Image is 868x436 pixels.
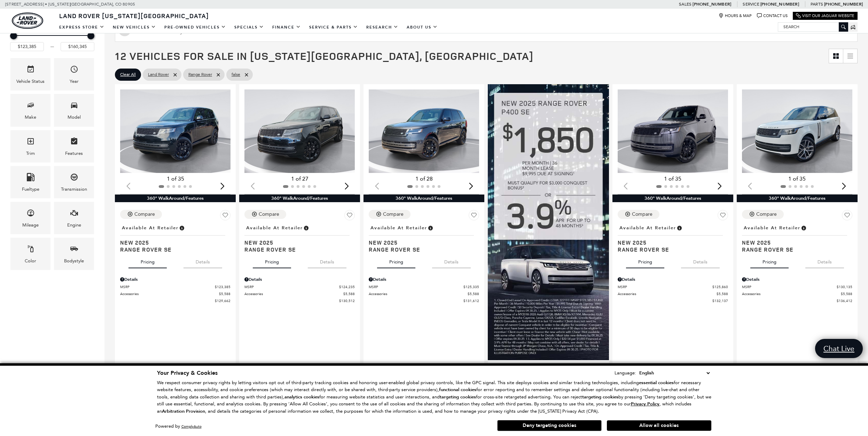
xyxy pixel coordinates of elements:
[10,42,44,51] input: Minimum
[70,171,78,185] span: Transmission
[742,175,852,183] div: 1 of 35
[618,291,717,296] span: Accessories
[244,291,343,296] span: Accessories
[715,178,725,193] div: Next slide
[65,150,83,157] div: Features
[120,89,232,173] img: 2025 Land Rover Range Rover SE 1
[54,58,94,90] div: YearYear
[618,89,729,173] div: 1 / 2
[742,223,852,253] a: Available at RetailerNew 2025Range Rover SE
[343,291,355,296] span: $5,588
[618,239,723,246] span: New 2025
[369,175,479,183] div: 1 of 28
[54,166,94,198] div: TransmissionTransmission
[54,130,94,162] div: FeaturesFeatures
[469,210,479,223] button: Save Vehicle
[162,408,205,414] strong: Arbitration Provision
[68,113,81,121] div: Model
[631,401,659,406] a: Privacy Policy
[369,284,463,290] span: MSRP
[837,298,852,303] span: $136,412
[219,291,230,296] span: $5,588
[369,291,468,296] span: Accessories
[54,202,94,234] div: EngineEngine
[61,42,94,51] input: Maximum
[120,246,225,253] span: Range Rover SE
[619,224,676,232] span: Available at Retailer
[183,253,222,268] button: details tab
[305,21,362,33] a: Service & Parts
[10,166,50,198] div: FueltypeFueltype
[618,210,659,219] button: Compare Vehicle
[369,223,479,253] a: Available at RetailerNew 2025Range Rover SE
[134,211,155,217] div: Compare
[10,94,50,126] div: MakeMake
[70,243,78,257] span: Bodystyle
[122,224,179,232] span: Available at Retailer
[369,291,479,296] a: Accessories $5,588
[582,394,618,400] strong: targeting cookies
[811,2,823,7] span: Parts
[244,284,355,290] a: MSRP $124,235
[157,379,711,415] p: We respect consumer privacy rights by letting visitors opt out of third-party tracking cookies an...
[160,21,230,33] a: Pre-Owned Vehicles
[618,276,728,283] div: Pricing Details - Range Rover SE
[244,284,339,290] span: MSRP
[712,284,728,290] span: $125,860
[239,195,360,202] div: 360° WalkAround/Features
[369,89,480,173] div: 1 / 2
[10,130,50,162] div: TrimTrim
[10,238,50,270] div: ColorColor
[25,257,36,265] div: Color
[742,89,853,173] div: 1 / 2
[815,339,863,358] a: Chat Live
[618,89,729,173] img: 2025 Land Rover Range Rover SE 1
[70,99,78,113] span: Model
[12,13,43,29] a: land-rover
[440,394,476,400] strong: targeting cookies
[800,224,807,232] span: Vehicle is in stock and ready for immediate delivery. Due to demand, availability is subject to c...
[626,253,664,268] button: pricing tab
[439,387,476,393] strong: functional cookies
[824,1,863,7] a: [PHONE_NUMBER]
[427,224,433,232] span: Vehicle is in stock and ready for immediate delivery. Due to demand, availability is subject to c...
[10,58,50,90] div: VehicleVehicle Status
[26,150,35,157] div: Trim
[244,239,350,246] span: New 2025
[618,291,728,296] a: Accessories $5,588
[432,253,471,268] button: details tab
[253,253,291,268] button: pricing tab
[268,21,305,33] a: Finance
[618,284,712,290] span: MSRP
[618,298,728,303] a: $132,137
[618,223,728,253] a: Available at RetailerNew 2025Range Rover SE
[796,13,854,18] a: Visit Our Jaguar Website
[719,13,752,18] a: Hours & Map
[370,224,427,232] span: Available at Retailer
[155,424,202,429] div: Powered by
[468,291,479,296] span: $5,588
[220,210,230,223] button: Save Vehicle
[244,246,350,253] span: Range Rover SE
[362,21,402,33] a: Research
[744,224,800,232] span: Available at Retailer
[230,21,268,33] a: Specials
[179,224,185,232] span: Vehicle is in stock and ready for immediate delivery. Due to demand, availability is subject to c...
[742,210,784,219] button: Compare Vehicle
[639,380,674,386] strong: essential cookies
[16,78,45,85] div: Vehicle Status
[742,291,852,296] a: Accessories $5,588
[70,78,79,85] div: Year
[12,13,43,29] img: Land Rover
[115,195,236,202] div: 360° WalkAround/Features
[303,224,309,232] span: Vehicle is in stock and ready for immediate delivery. Due to demand, availability is subject to c...
[363,195,484,202] div: 360° WalkAround/Features
[26,135,35,150] span: Trim
[618,175,728,183] div: 1 of 35
[120,284,215,290] span: MSRP
[55,11,213,20] a: Land Rover [US_STATE][GEOGRAPHIC_DATA]
[618,246,723,253] span: Range Rover SE
[55,21,109,33] a: EXPRESS STORE
[339,284,355,290] span: $124,235
[70,63,78,78] span: Year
